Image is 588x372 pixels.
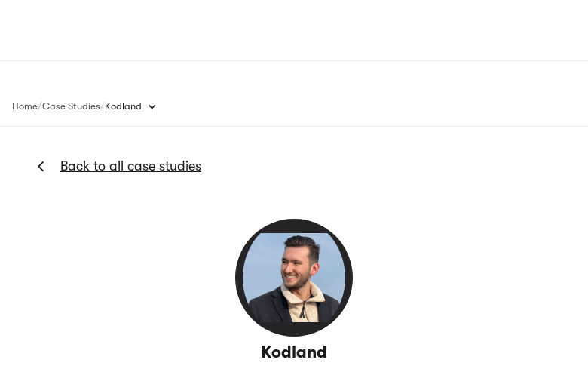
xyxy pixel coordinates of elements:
h3: Kodland [209,342,380,364]
a: Case Studies [42,97,100,115]
div: Kodland [105,91,172,121]
img: Kodland [234,217,354,338]
div: Kodland [105,99,142,114]
div: / [100,99,105,114]
a: Home [12,97,38,115]
a: Back to all case studies [60,157,201,175]
div: / [38,99,42,114]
